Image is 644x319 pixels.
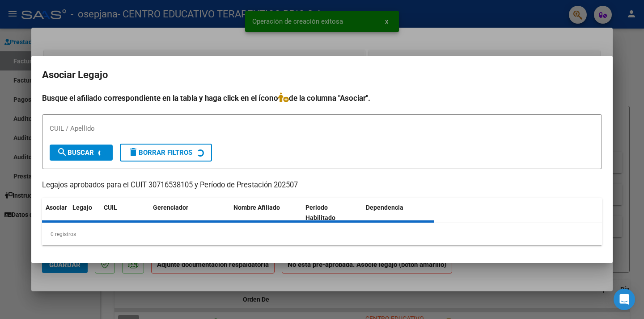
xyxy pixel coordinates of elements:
datatable-header-cell: CUIL [100,198,149,228]
datatable-header-cell: Gerenciador [149,198,230,228]
p: Legajos aprobados para el CUIT 30716538105 y Período de Prestación 202507 [42,180,602,191]
span: Dependencia [366,204,403,211]
span: Gerenciador [153,204,188,211]
datatable-header-cell: Periodo Habilitado [302,198,362,228]
span: Nombre Afiliado [233,204,280,211]
datatable-header-cell: Dependencia [362,198,434,228]
span: Legajo [72,204,92,211]
div: 0 registros [42,223,602,245]
h2: Asociar Legajo [42,66,602,83]
datatable-header-cell: Legajo [69,198,100,228]
button: Borrar Filtros [120,144,212,162]
datatable-header-cell: Asociar [42,198,69,228]
span: Borrar Filtros [128,149,192,157]
span: CUIL [104,204,117,211]
h4: Busque el afiliado correspondiente en la tabla y haga click en el ícono de la columna "Asociar". [42,92,602,104]
datatable-header-cell: Nombre Afiliado [230,198,302,228]
mat-icon: search [57,147,68,157]
span: Periodo Habilitado [305,204,335,221]
span: Asociar [46,204,67,211]
mat-icon: delete [128,147,139,157]
span: Buscar [57,149,94,157]
button: Buscar [50,145,113,161]
div: Open Intercom Messenger [614,289,635,310]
